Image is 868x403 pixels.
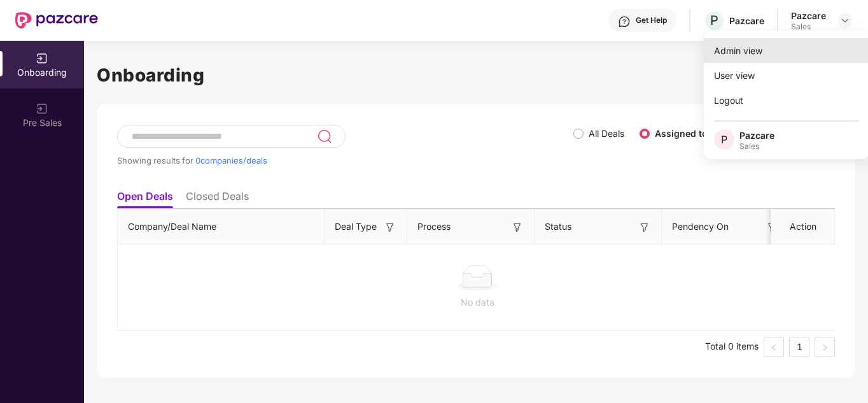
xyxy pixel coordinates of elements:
div: Get Help [636,15,667,25]
img: svg+xml;base64,PHN2ZyB3aWR0aD0iMjQiIGhlaWdodD0iMjUiIHZpZXdCb3g9IjAgMCAyNCAyNSIgZmlsbD0ibm9uZSIgeG... [317,129,332,144]
span: Pendency On [672,220,729,234]
span: right [821,344,829,351]
li: Previous Page [764,337,784,357]
li: 1 [789,337,809,357]
img: New Pazcare Logo [15,12,98,29]
span: P [710,13,718,28]
div: Pazcare [729,15,764,27]
img: svg+xml;base64,PHN2ZyB3aWR0aD0iMTYiIGhlaWdodD0iMTYiIHZpZXdCb3g9IjAgMCAxNiAxNiIgZmlsbD0ibm9uZSIgeG... [384,221,396,234]
span: Deal Type [335,220,377,234]
img: svg+xml;base64,PHN2ZyB3aWR0aD0iMTYiIGhlaWdodD0iMTYiIHZpZXdCb3g9IjAgMCAxNiAxNiIgZmlsbD0ibm9uZSIgeG... [638,221,651,234]
span: Status [545,220,571,234]
th: Company/Deal Name [118,209,325,244]
span: P [721,132,727,147]
img: svg+xml;base64,PHN2ZyB3aWR0aD0iMjAiIGhlaWdodD0iMjAiIHZpZXdCb3g9IjAgMCAyMCAyMCIgZmlsbD0ibm9uZSIgeG... [36,52,48,65]
div: Pazcare [739,129,774,141]
div: Sales [791,22,826,32]
img: svg+xml;base64,PHN2ZyB3aWR0aD0iMTYiIGhlaWdodD0iMTYiIHZpZXdCb3g9IjAgMCAxNiAxNiIgZmlsbD0ibm9uZSIgeG... [511,221,524,234]
label: All Deals [589,128,624,139]
img: svg+xml;base64,PHN2ZyB3aWR0aD0iMjAiIGhlaWdodD0iMjAiIHZpZXdCb3g9IjAgMCAyMCAyMCIgZmlsbD0ibm9uZSIgeG... [36,103,48,115]
div: Sales [739,141,774,152]
img: svg+xml;base64,PHN2ZyBpZD0iSGVscC0zMngzMiIgeG1sbnM9Imh0dHA6Ly93d3cudzMub3JnLzIwMDAvc3ZnIiB3aWR0aD... [618,15,631,28]
img: svg+xml;base64,PHN2ZyB3aWR0aD0iMTYiIGhlaWdodD0iMTYiIHZpZXdCb3g9IjAgMCAxNiAxNiIgZmlsbD0ibm9uZSIgeG... [766,221,778,234]
label: Assigned to me [655,128,724,139]
div: No data [128,295,827,309]
li: Open Deals [117,190,173,208]
li: Total 0 items [705,337,759,357]
span: 0 companies/deals [195,155,267,166]
button: right [815,337,835,357]
img: svg+xml;base64,PHN2ZyBpZD0iRHJvcGRvd24tMzJ4MzIiIHhtbG5zPSJodHRwOi8vd3d3LnczLm9yZy8yMDAwL3N2ZyIgd2... [840,15,850,25]
a: 1 [790,337,809,357]
th: Action [771,209,835,244]
li: Closed Deals [186,190,249,208]
span: left [770,344,778,351]
span: Process [417,220,451,234]
h1: Onboarding [97,61,855,89]
button: left [764,337,784,357]
li: Next Page [815,337,835,357]
div: Pazcare [791,10,826,22]
div: Showing results for [117,155,573,166]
